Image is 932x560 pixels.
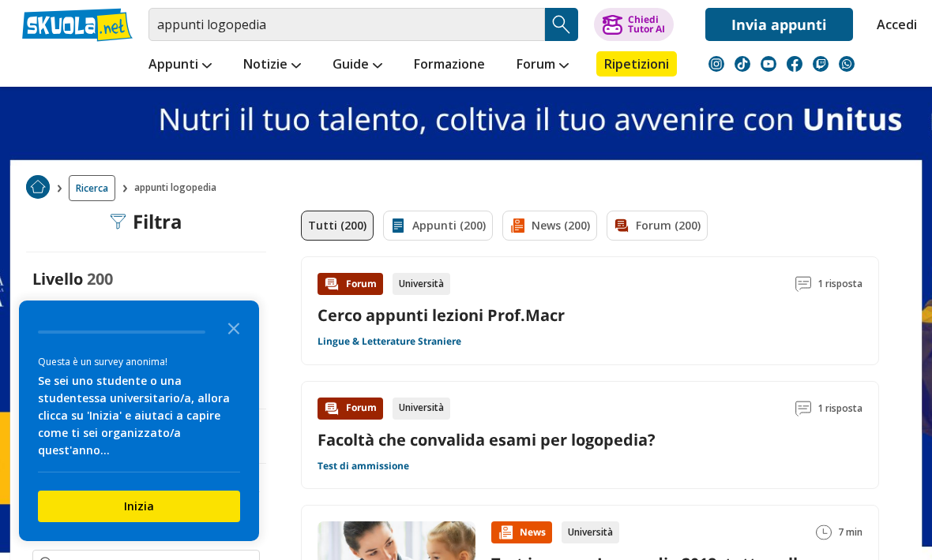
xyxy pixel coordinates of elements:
div: Questa è un survey anonima! [38,354,240,369]
img: Forum filtro contenuto [614,218,629,233]
img: tiktok [735,56,750,72]
a: News (200) [502,211,597,241]
span: appunti logopedia [134,175,223,201]
div: Survey [19,301,259,541]
img: Forum contenuto [324,401,340,416]
input: Cerca appunti, riassunti o versioni [148,8,545,41]
div: Università [393,398,450,420]
button: Inizia [38,491,240,522]
a: Forum [513,51,573,80]
img: WhatsApp [839,56,855,72]
img: youtube [761,56,776,72]
a: Accedi [877,8,910,41]
button: Close the survey [218,312,250,343]
img: Filtra filtri mobile [111,214,126,230]
a: Facoltà che convalida esami per logopedia? [318,429,656,450]
img: Commenti lettura [795,276,811,292]
img: Tempo lettura [816,525,832,540]
a: Tutti (200) [301,211,374,241]
div: News [491,521,552,543]
a: Ricerca [69,175,115,201]
img: Home [26,175,50,199]
button: ChiediTutor AI [594,8,674,41]
a: Home [26,175,50,201]
img: Cerca appunti, riassunti o versioni [550,13,573,36]
img: Forum contenuto [324,276,340,292]
button: Search Button [545,8,578,41]
img: News contenuto [498,525,513,540]
div: Università [393,273,450,295]
a: Appunti [145,51,216,80]
div: Forum [318,273,383,295]
span: 1 risposta [817,398,862,420]
div: Se sei uno studente o una studentessa universitario/a, allora clicca su 'Inizia' e aiutaci a capi... [38,372,240,459]
div: Filtra [111,211,182,233]
label: Livello [32,268,83,289]
img: News filtro contenuto [509,218,525,233]
a: Appunti (200) [383,211,493,241]
a: Invia appunti [705,8,853,41]
img: Commenti lettura [795,401,811,416]
div: Chiedi Tutor AI [628,15,665,34]
div: Forum [318,398,383,420]
img: Appunti filtro contenuto [390,218,406,233]
span: 7 min [838,521,862,543]
a: Notizie [239,51,305,80]
span: 1 risposta [817,273,862,295]
a: Formazione [410,51,489,80]
img: twitch [813,56,829,72]
a: Test di ammissione [318,460,409,472]
img: facebook [787,56,802,72]
img: instagram [708,56,724,72]
span: 200 [87,268,113,289]
a: Forum (200) [607,211,708,241]
a: Cerco appunti lezioni Prof.Macr [318,304,565,326]
div: Università [562,521,619,543]
a: Ripetizioni [596,51,677,77]
a: Guide [329,51,386,80]
a: Lingue & Letterature Straniere [318,335,461,348]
